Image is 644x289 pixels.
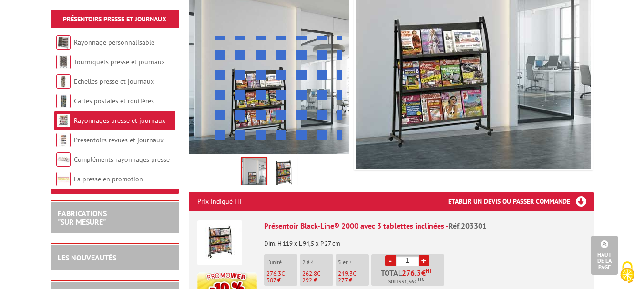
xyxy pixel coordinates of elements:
p: 2 à 4 [302,259,333,266]
img: Cartes postales et routières [56,94,71,108]
a: Présentoirs revues et journaux [74,136,164,144]
img: La presse en promotion [56,172,71,186]
img: Rayonnages presse et journaux [56,113,71,128]
p: € [338,270,369,277]
a: + [419,255,429,266]
img: presentoir_mobile_pour_brochures_black_line_simple_face_203301.jpg [242,158,266,188]
a: Rayonnage personnalisable [74,38,154,47]
img: Compléments rayonnages presse [56,152,71,167]
sup: TTC [417,277,424,282]
p: 277 € [338,277,369,284]
sup: HT [426,268,432,274]
img: Rayonnage personnalisable [56,35,71,50]
img: rayonnages_presse_203301.jpg [272,159,295,189]
span: 249.3 [338,269,353,278]
a: Cartes postales et routières [74,97,154,105]
p: 307 € [266,277,297,284]
a: Tourniquets presse et journaux [74,58,165,66]
a: Haut de la page [591,236,618,275]
p: € [302,270,333,277]
p: L'unité [266,259,297,266]
a: Echelles presse et journaux [74,77,154,86]
p: 5 et + [338,259,369,266]
p: Prix indiqué HT [197,192,243,211]
a: LES NOUVEAUTÉS [58,253,116,262]
a: Compléments rayonnages presse [74,155,170,164]
span: Soit € [388,278,424,286]
span: 331,56 [399,278,414,286]
img: Echelles presse et journaux [56,74,71,89]
div: Présentoir Black-Line® 2000 avec 3 tablettes inclinées - [264,220,585,231]
p: Total [374,269,444,286]
span: € [421,269,426,277]
p: € [266,270,297,277]
img: Présentoirs revues et journaux [56,133,71,147]
a: Présentoirs Presse et Journaux [63,15,166,23]
a: La presse en promotion [74,175,143,183]
a: FABRICATIONS"Sur Mesure" [58,209,107,227]
img: Tourniquets presse et journaux [56,55,71,69]
span: 276.3 [266,269,281,278]
a: Rayonnages presse et journaux [74,116,165,125]
p: 292 € [302,277,333,284]
button: Cookies (fenêtre modale) [611,257,644,289]
p: Dim. H 119 x L 94,5 x P 27 cm [264,234,585,247]
a: - [385,255,396,266]
img: Cookies (fenêtre modale) [615,260,639,284]
span: Réf.203301 [449,221,487,230]
h3: Etablir un devis ou passer commande [448,192,594,211]
span: 276.3 [402,269,421,277]
span: 262.8 [302,269,317,278]
img: Présentoir Black-Line® 2000 avec 3 tablettes inclinées [197,220,242,265]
